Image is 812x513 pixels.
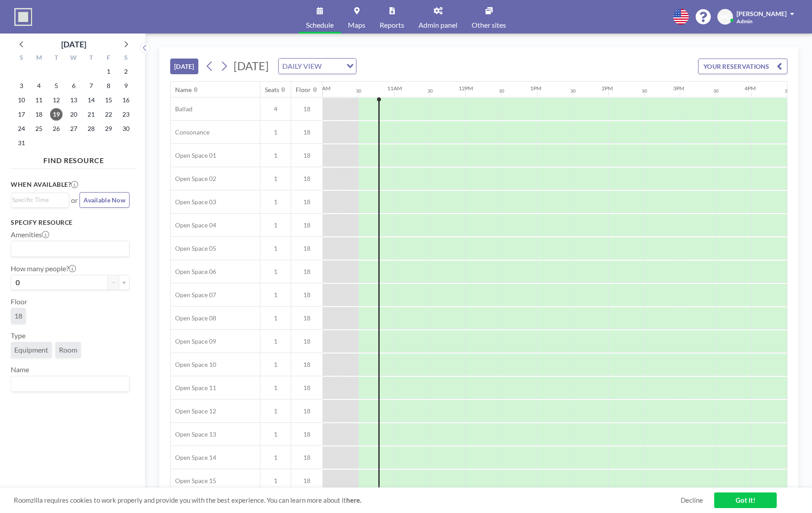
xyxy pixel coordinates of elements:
span: 18 [291,384,322,392]
a: Got it! [714,492,777,508]
label: Name [11,365,29,374]
span: 1 [260,314,291,322]
span: 18 [291,128,322,136]
span: Wednesday, August 27, 2025 [67,122,80,135]
span: Sunday, August 10, 2025 [15,94,28,106]
span: Wednesday, August 13, 2025 [67,94,80,106]
span: 18 [291,454,322,462]
span: Room [59,345,77,354]
span: Admin panel [419,21,457,29]
span: 18 [14,311,22,320]
span: MG [720,13,730,21]
div: 10AM [316,85,331,92]
span: Sunday, August 17, 2025 [15,108,28,121]
span: Open Space 05 [171,244,216,252]
span: 1 [260,430,291,438]
span: Other sites [472,21,506,29]
button: - [108,275,119,290]
div: 2PM [602,85,613,92]
span: Monday, August 25, 2025 [33,122,45,135]
span: Wednesday, August 6, 2025 [67,80,80,92]
span: Monday, August 11, 2025 [33,94,45,106]
span: Open Space 02 [171,175,216,183]
div: 1PM [530,85,541,92]
span: 1 [260,244,291,252]
span: Sunday, August 24, 2025 [15,122,28,135]
span: Open Space 06 [171,268,216,276]
input: Search for option [12,195,64,205]
span: 1 [260,268,291,276]
span: Monday, August 4, 2025 [33,80,45,92]
span: Saturday, August 30, 2025 [120,122,132,135]
span: Roomzilla requires cookies to work properly and provide you with the best experience. You can lea... [14,496,681,505]
span: 18 [291,198,322,206]
span: Open Space 11 [171,384,216,392]
span: Friday, August 29, 2025 [102,122,115,135]
div: Search for option [11,241,129,256]
label: Amenities [11,230,49,239]
div: 30 [356,88,361,94]
span: Sunday, August 3, 2025 [15,80,28,92]
span: or [71,196,78,205]
span: 1 [260,291,291,299]
div: S [13,53,30,64]
span: Saturday, August 23, 2025 [120,108,132,121]
input: Search for option [12,243,124,255]
span: Thursday, August 7, 2025 [85,80,97,92]
div: T [82,53,100,64]
span: 18 [291,430,322,438]
span: Friday, August 15, 2025 [102,94,115,106]
div: 11AM [387,85,402,92]
span: Open Space 13 [171,430,216,438]
span: Wednesday, August 20, 2025 [67,108,80,121]
span: Tuesday, August 26, 2025 [50,122,63,135]
span: Friday, August 1, 2025 [102,65,115,78]
span: Maps [348,21,365,29]
div: W [65,53,83,64]
span: Open Space 14 [171,454,216,462]
span: 1 [260,477,291,485]
div: 30 [570,88,576,94]
div: Search for option [279,59,356,74]
img: organization-logo [14,8,32,26]
span: Reports [380,21,404,29]
span: 1 [260,128,291,136]
span: DAILY VIEW [280,60,323,72]
span: Open Space 07 [171,291,216,299]
span: 1 [260,175,291,183]
h4: FIND RESOURCE [11,152,137,165]
span: [PERSON_NAME] [737,10,787,17]
label: Type [11,331,25,340]
span: Tuesday, August 5, 2025 [50,80,63,92]
div: 30 [427,88,433,94]
span: Open Space 12 [171,407,216,415]
span: 18 [291,151,322,160]
span: 18 [291,175,322,183]
span: Tuesday, August 12, 2025 [50,94,63,106]
div: 30 [499,88,504,94]
span: Friday, August 22, 2025 [102,108,115,121]
span: Saturday, August 16, 2025 [120,94,132,106]
button: Available Now [80,192,130,208]
span: 18 [291,105,322,113]
span: 18 [291,221,322,229]
div: 12PM [459,85,473,92]
div: 4PM [745,85,756,92]
span: Schedule [306,21,334,29]
div: 3PM [673,85,684,92]
div: Search for option [11,376,129,391]
input: Search for option [324,60,341,72]
span: Ballad [171,105,193,113]
span: Open Space 10 [171,361,216,369]
span: Open Space 01 [171,151,216,160]
button: YOUR RESERVATIONS [698,59,787,74]
label: How many people? [11,264,76,273]
span: 1 [260,151,291,160]
button: + [119,275,130,290]
button: [DATE] [170,59,198,74]
div: T [48,53,65,64]
div: S [117,53,134,64]
span: 1 [260,198,291,206]
div: Floor [296,86,311,94]
div: Seats [265,86,279,94]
